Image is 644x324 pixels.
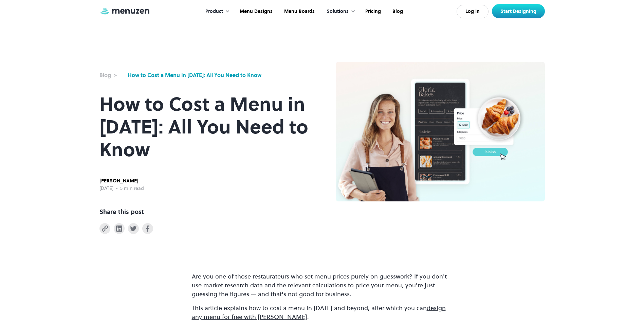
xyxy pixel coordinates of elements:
[99,177,144,185] div: [PERSON_NAME]
[359,1,386,22] a: Pricing
[99,93,309,161] h1: How to Cost a Menu in [DATE]: All You Need to Know
[386,1,408,22] a: Blog
[278,1,320,22] a: Menu Boards
[192,272,453,299] p: Are you one of those restaurateurs who set menu prices purely on guesswork? If you don't use mark...
[99,207,144,216] div: Share this post
[199,1,233,22] div: Product
[120,185,144,192] div: 5 min read
[116,185,117,192] div: •
[192,304,446,321] a: design any menu for free with [PERSON_NAME]
[327,8,349,15] div: Solutions
[233,1,278,22] a: Menu Designs
[320,1,359,22] div: Solutions
[205,8,223,15] div: Product
[128,71,261,79] a: How to Cost a Menu in [DATE]: All You Need to Know
[457,5,489,18] a: Log In
[492,4,545,18] a: Start Designing
[99,185,113,192] div: [DATE]
[99,71,124,79] a: Blog >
